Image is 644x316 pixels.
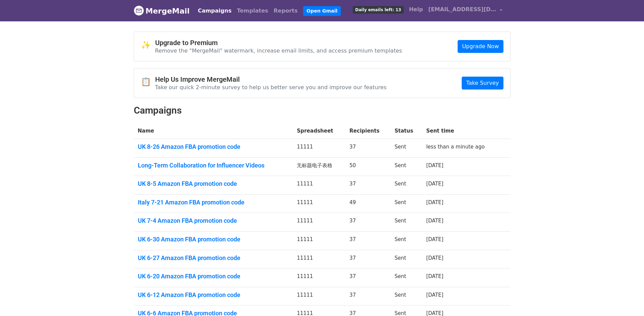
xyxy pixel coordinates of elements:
a: Campaigns [195,4,234,18]
th: Name [134,123,293,139]
td: 11111 [293,269,345,287]
a: UK 6-20 Amazon FBA promotion code [138,273,289,280]
a: [EMAIL_ADDRESS][DOMAIN_NAME] [426,3,505,19]
td: Sent [390,157,422,176]
a: [DATE] [426,292,443,298]
td: 49 [345,194,390,213]
td: 37 [345,213,390,232]
a: UK 6-30 Amazon FBA promotion code [138,236,289,243]
td: 37 [345,269,390,287]
span: ✨ [141,40,155,50]
span: Daily emails left: 13 [353,6,403,14]
a: Italy 7-21 Amazon FBA promotion code [138,199,289,206]
a: [DATE] [426,236,443,242]
h4: Upgrade to Premium [155,39,402,47]
td: Sent [390,213,422,232]
th: Status [390,123,422,139]
td: 11111 [293,194,345,213]
td: 11111 [293,287,345,305]
a: [DATE] [426,199,443,205]
td: 37 [345,176,390,195]
h4: Help Us Improve MergeMail [155,75,387,83]
td: Sent [390,269,422,287]
a: Templates [234,4,271,18]
td: Sent [390,287,422,305]
th: Sent time [422,123,501,139]
td: Sent [390,176,422,195]
span: [EMAIL_ADDRESS][DOMAIN_NAME] [428,5,496,14]
td: Sent [390,194,422,213]
td: 11111 [293,139,345,158]
td: 11111 [293,250,345,269]
a: UK 8-5 Amazon FBA promotion code [138,180,289,187]
td: 11111 [293,176,345,195]
td: 37 [345,250,390,269]
a: [DATE] [426,181,443,187]
a: UK 6-27 Amazon FBA promotion code [138,254,289,262]
a: UK 8-26 Amazon FBA promotion code [138,143,289,151]
td: 11111 [293,232,345,250]
a: Daily emails left: 13 [350,3,406,16]
span: 📋 [141,77,155,87]
p: Take our quick 2-minute survey to help us better serve you and improve our features [155,84,387,91]
td: 11111 [293,213,345,232]
a: UK 7-4 Amazon FBA promotion code [138,217,289,224]
h2: Campaigns [134,105,511,116]
a: [DATE] [426,273,443,279]
td: 无标题电子表格 [293,157,345,176]
td: 37 [345,232,390,250]
td: 50 [345,157,390,176]
td: 37 [345,287,390,305]
a: MergeMail [134,4,190,18]
td: Sent [390,139,422,158]
a: Upgrade Now [458,40,503,53]
a: Long-Term Collaboration for Influencer Videos [138,162,289,169]
a: Take Survey [462,77,503,90]
a: [DATE] [426,162,443,169]
td: Sent [390,250,422,269]
a: [DATE] [426,255,443,261]
a: [DATE] [426,218,443,224]
img: MergeMail logo [134,5,144,16]
p: Remove the "MergeMail" watermark, increase email limits, and access premium templates [155,47,402,54]
a: UK 6-12 Amazon FBA promotion code [138,291,289,299]
td: Sent [390,232,422,250]
a: less than a minute ago [426,144,484,150]
a: Reports [271,4,300,18]
th: Recipients [345,123,390,139]
a: Open Gmail [303,6,341,16]
td: 37 [345,139,390,158]
th: Spreadsheet [293,123,345,139]
a: Help [406,3,426,16]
